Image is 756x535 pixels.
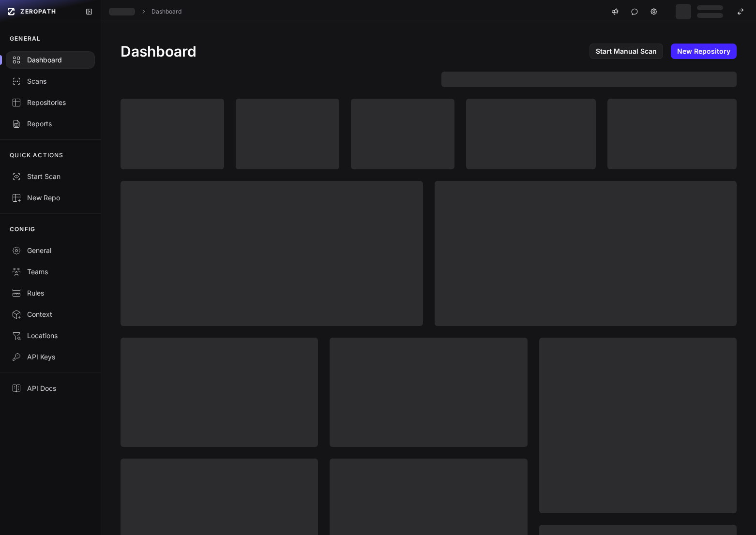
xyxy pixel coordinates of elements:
div: API Keys [12,352,89,362]
p: QUICK ACTIONS [10,151,64,159]
nav: breadcrumb [109,8,181,15]
div: Rules [12,288,89,298]
div: Context [12,310,89,319]
h1: Dashboard [121,43,197,60]
a: New Repository [671,44,737,59]
div: Repositories [12,98,89,107]
div: Start Scan [12,172,89,181]
div: Teams [12,267,89,277]
div: Scans [12,76,89,86]
div: Reports [12,119,89,129]
div: API Docs [12,384,89,393]
div: General [12,246,89,255]
span: ZEROPATH [20,8,56,15]
svg: chevron right, [140,8,147,15]
p: CONFIG [10,225,35,233]
a: Dashboard [151,8,181,15]
a: ZEROPATH [4,4,77,19]
div: Locations [12,331,89,341]
div: Dashboard [12,55,89,65]
p: GENERAL [10,35,41,43]
div: New Repo [12,193,89,203]
a: Start Manual Scan [590,44,663,59]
